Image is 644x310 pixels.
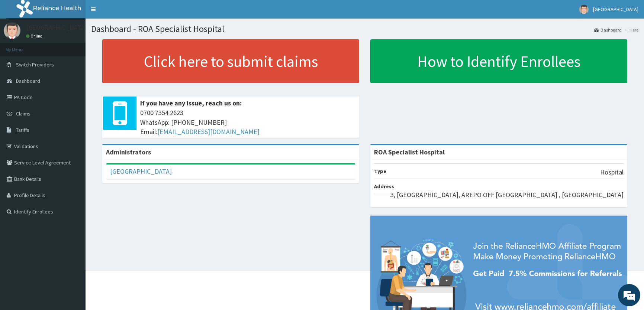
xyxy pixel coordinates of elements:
[594,27,622,33] a: Dashboard
[593,6,638,13] span: [GEOGRAPHIC_DATA]
[140,99,242,107] b: If you have any issue, reach us on:
[102,39,359,83] a: Click here to submit claims
[110,167,172,176] a: [GEOGRAPHIC_DATA]
[374,183,394,190] b: Address
[16,110,30,117] span: Claims
[157,127,260,136] a: [EMAIL_ADDRESS][DOMAIN_NAME]
[16,127,29,133] span: Tariffs
[600,167,624,177] p: Hospital
[16,78,40,84] span: Dashboard
[390,190,624,200] p: 3, [GEOGRAPHIC_DATA], AREPO OFF [GEOGRAPHIC_DATA] , [GEOGRAPHIC_DATA]
[579,5,589,14] img: User Image
[16,61,54,68] span: Switch Providers
[622,27,638,33] li: Here
[91,24,638,34] h1: Dashboard - ROA Specialist Hospital
[26,24,87,31] p: [GEOGRAPHIC_DATA]
[370,39,627,83] a: How to Identify Enrollees
[106,148,151,156] b: Administrators
[26,33,44,39] a: Online
[4,22,20,39] img: User Image
[140,108,355,137] span: 0700 7354 2623 WhatsApp: [PHONE_NUMBER] Email:
[374,148,445,156] strong: ROA Specialist Hospital
[374,168,386,174] b: Type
